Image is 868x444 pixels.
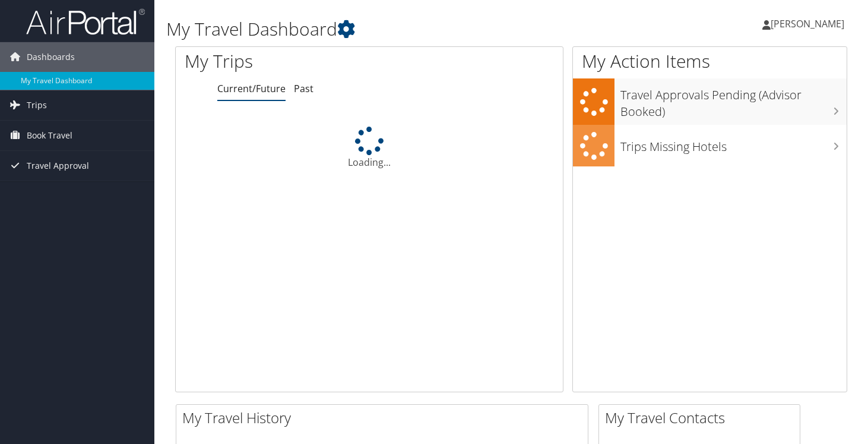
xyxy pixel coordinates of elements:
span: Book Travel [27,121,72,150]
a: Trips Missing Hotels [573,125,847,167]
img: airportal-logo.png [26,8,145,36]
h1: My Action Items [573,49,847,74]
span: Dashboards [27,42,75,72]
a: Past [294,82,313,95]
a: [PERSON_NAME] [762,6,856,42]
div: Loading... [176,127,563,169]
h1: My Travel Dashboard [166,17,626,42]
a: Current/Future [217,82,286,95]
h2: My Travel History [182,408,588,428]
span: Trips [27,90,47,120]
h2: My Travel Contacts [605,408,800,428]
span: [PERSON_NAME] [771,17,844,30]
span: Travel Approval [27,151,89,181]
h3: Trips Missing Hotels [620,133,847,155]
h1: My Trips [185,49,392,74]
h3: Travel Approvals Pending (Advisor Booked) [620,81,847,120]
a: Travel Approvals Pending (Advisor Booked) [573,78,847,124]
